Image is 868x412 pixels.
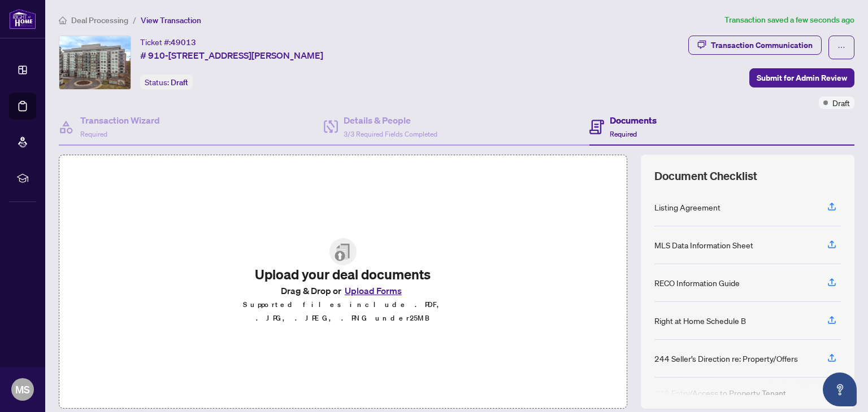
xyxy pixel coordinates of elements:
[224,265,462,283] h2: Upload your deal documents
[80,130,107,138] span: Required
[832,97,850,109] span: Draft
[654,201,721,213] div: Listing Agreement
[329,238,357,265] img: File Upload
[711,36,813,54] div: Transaction Communication
[823,372,857,406] button: Open asap
[654,277,740,289] div: RECO Information Guide
[654,168,757,184] span: Document Checklist
[224,298,462,325] p: Supported files include .PDF, .JPG, .JPEG, .PNG under 25 MB
[80,113,160,127] h4: Transaction Wizard
[757,69,847,87] span: Submit for Admin Review
[133,14,136,27] li: /
[344,113,437,127] h4: Details & People
[59,16,67,24] span: home
[140,49,323,62] span: # 910-[STREET_ADDRESS][PERSON_NAME]
[654,239,753,251] div: MLS Data Information Sheet
[724,14,854,27] article: Transaction saved a few seconds ago
[749,68,854,87] button: Submit for Admin Review
[9,8,36,29] img: logo
[140,36,196,49] div: Ticket #:
[837,43,845,51] span: ellipsis
[688,36,822,55] button: Transaction Communication
[171,37,196,47] span: 49013
[171,77,188,87] span: Draft
[15,382,30,397] span: MS
[59,36,131,89] img: IMG-X12348789_1.jpg
[344,130,437,138] span: 3/3 Required Fields Completed
[71,15,128,25] span: Deal Processing
[610,130,637,138] span: Required
[654,314,746,327] div: Right at Home Schedule B
[215,229,471,334] span: File UploadUpload your deal documentsDrag & Drop orUpload FormsSupported files include .PDF, .JPG...
[281,283,405,298] span: Drag & Drop or
[654,352,798,365] div: 244 Seller’s Direction re: Property/Offers
[140,74,193,90] div: Status:
[141,15,201,25] span: View Transaction
[341,283,405,298] button: Upload Forms
[610,113,657,127] h4: Documents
